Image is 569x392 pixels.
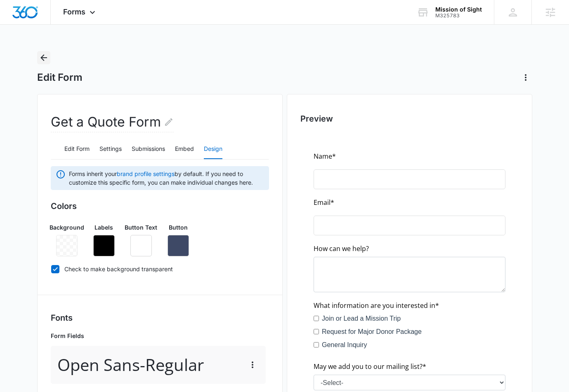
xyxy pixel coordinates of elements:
p: Button [169,223,188,232]
label: General Inquiry [8,189,53,199]
h2: Get a Quote Form [51,112,174,132]
div: account id [435,13,482,19]
p: Background [50,223,84,232]
p: Button Text [125,223,157,232]
button: Back [37,51,50,64]
button: Embed [175,139,194,159]
button: Design [204,139,222,159]
h2: Preview [300,113,519,125]
label: Request for Major Donor Package [8,176,108,185]
button: Remove [168,235,189,256]
a: brand profile settings [117,170,175,177]
h3: Colors [51,200,269,212]
span: Forms [63,7,85,16]
span: Forms inherit your by default. If you need to customize this specific form, you can make individu... [69,169,264,187]
p: Labels [94,223,113,232]
button: Remove [130,235,152,256]
div: account name [435,6,482,13]
button: Remove [93,235,115,256]
button: Edit Form [64,139,90,159]
p: Open Sans - Regular [57,352,204,377]
button: Submissions [132,139,165,159]
h1: Edit Form [37,71,83,84]
label: Check to make background transparent [51,265,269,273]
span: Submit [5,258,28,268]
button: Edit Form Name [164,112,174,132]
h3: Fonts [51,312,269,324]
label: Join or Lead a Mission Trip [8,162,87,172]
button: Actions [519,71,532,84]
p: Form Fields [51,331,266,340]
button: Settings [99,139,122,159]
